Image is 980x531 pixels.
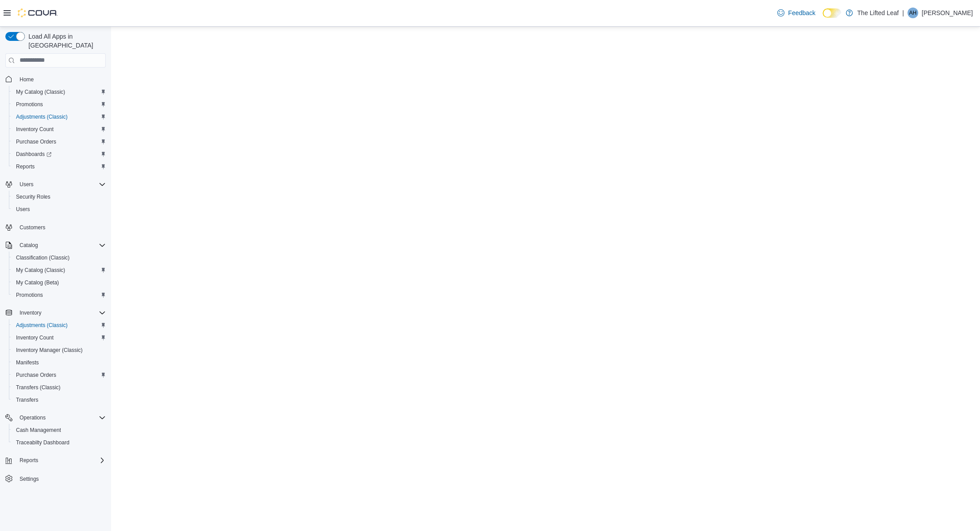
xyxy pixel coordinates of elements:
[12,204,33,215] a: Users
[16,279,59,286] span: My Catalog (Beta)
[9,424,109,436] button: Cash Management
[12,149,106,160] span: Dashboards
[12,382,106,393] span: Transfers (Classic)
[823,8,841,18] input: Dark Mode
[2,472,109,485] button: Settings
[16,193,50,200] span: Security Roles
[12,265,106,275] span: My Catalog (Classic)
[12,252,73,263] a: Classification (Classic)
[16,291,43,299] span: Promotions
[16,74,37,85] a: Home
[12,395,106,405] span: Transfers
[16,240,41,251] button: Catalog
[20,224,45,231] span: Customers
[20,475,39,483] span: Settings
[2,73,109,86] button: Home
[908,8,918,18] div: Amy Herrera
[16,396,38,403] span: Transfers
[2,221,109,234] button: Customers
[20,457,38,464] span: Reports
[12,277,106,288] span: My Catalog (Beta)
[16,359,39,366] span: Manifests
[16,384,60,391] span: Transfers (Classic)
[12,345,86,355] a: Inventory Manager (Classic)
[12,277,63,288] a: My Catalog (Beta)
[9,369,109,381] button: Purchase Orders
[12,99,47,110] a: Promotions
[9,191,109,203] button: Security Roles
[18,8,58,17] img: Cova
[9,381,109,394] button: Transfers (Classic)
[9,111,109,123] button: Adjustments (Classic)
[9,276,109,289] button: My Catalog (Beta)
[12,204,106,215] span: Users
[16,439,69,446] span: Traceabilty Dashboard
[20,181,33,188] span: Users
[16,88,65,96] span: My Catalog (Classic)
[16,138,56,145] span: Purchase Orders
[5,69,106,508] nav: Complex example
[12,192,106,202] span: Security Roles
[12,161,38,172] a: Reports
[12,87,69,97] a: My Catalog (Classic)
[2,178,109,191] button: Users
[12,437,106,448] span: Traceabilty Dashboard
[774,4,819,22] a: Feedback
[16,254,70,261] span: Classification (Classic)
[16,101,43,108] span: Promotions
[16,473,106,484] span: Settings
[20,76,34,83] span: Home
[12,425,106,435] span: Cash Management
[2,454,109,467] button: Reports
[16,371,56,379] span: Purchase Orders
[16,222,49,233] a: Customers
[9,86,109,98] button: My Catalog (Classic)
[12,99,106,110] span: Promotions
[12,320,71,331] a: Adjustments (Classic)
[12,395,42,405] a: Transfers
[12,136,60,147] a: Purchase Orders
[12,112,71,122] a: Adjustments (Classic)
[788,8,815,17] span: Feedback
[12,357,106,368] span: Manifests
[9,136,109,148] button: Purchase Orders
[16,347,83,354] span: Inventory Manager (Classic)
[12,290,106,300] span: Promotions
[12,290,47,300] a: Promotions
[16,179,106,190] span: Users
[16,412,106,423] span: Operations
[2,239,109,252] button: Catalog
[9,394,109,406] button: Transfers
[12,425,64,435] a: Cash Management
[902,8,904,18] p: |
[16,322,68,329] span: Adjustments (Classic)
[12,149,55,160] a: Dashboards
[9,148,109,160] a: Dashboards
[12,320,106,331] span: Adjustments (Classic)
[16,163,35,170] span: Reports
[9,123,109,136] button: Inventory Count
[9,356,109,369] button: Manifests
[16,455,42,466] button: Reports
[9,252,109,264] button: Classification (Classic)
[16,222,106,233] span: Customers
[12,332,106,343] span: Inventory Count
[9,203,109,216] button: Users
[16,126,54,133] span: Inventory Count
[16,206,30,213] span: Users
[20,309,41,316] span: Inventory
[9,344,109,356] button: Inventory Manager (Classic)
[16,412,49,423] button: Operations
[2,307,109,319] button: Inventory
[909,8,917,18] span: AH
[12,87,106,97] span: My Catalog (Classic)
[12,124,57,135] a: Inventory Count
[12,345,106,355] span: Inventory Manager (Classic)
[12,332,57,343] a: Inventory Count
[9,331,109,344] button: Inventory Count
[12,192,54,202] a: Security Roles
[12,124,106,135] span: Inventory Count
[9,98,109,111] button: Promotions
[16,474,42,484] a: Settings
